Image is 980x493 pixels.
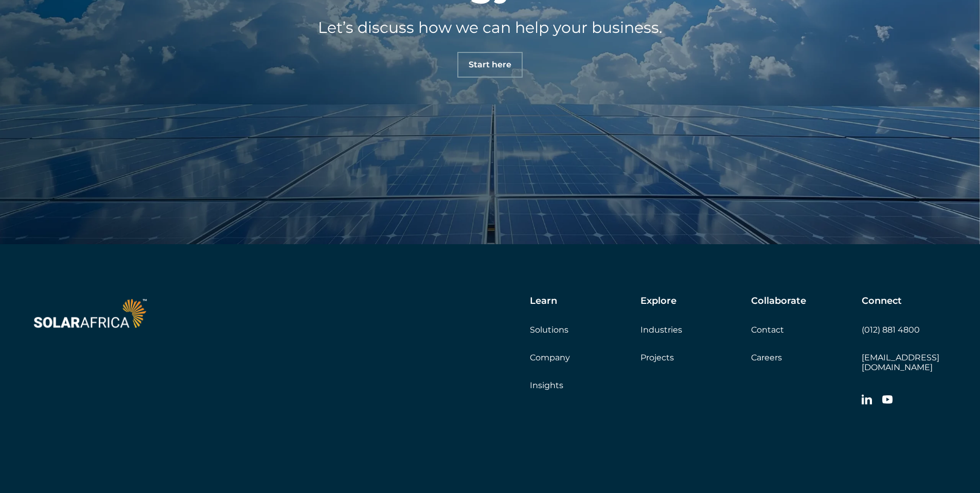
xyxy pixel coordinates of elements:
[751,325,784,335] a: Contact
[530,296,557,307] h5: Learn
[530,380,563,390] a: Insights
[530,325,568,335] a: Solutions
[469,61,511,69] span: Start here
[862,296,902,307] h5: Connect
[751,353,782,362] a: Careers
[640,296,676,307] h5: Explore
[862,325,920,335] a: (012) 881 4800
[202,16,778,39] h4: Let’s discuss how we can help your business.
[640,353,674,362] a: Projects
[530,353,570,362] a: Company
[640,325,682,335] a: Industries
[862,353,939,372] a: [EMAIL_ADDRESS][DOMAIN_NAME]
[751,296,806,307] h5: Collaborate
[457,52,523,78] a: Start here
